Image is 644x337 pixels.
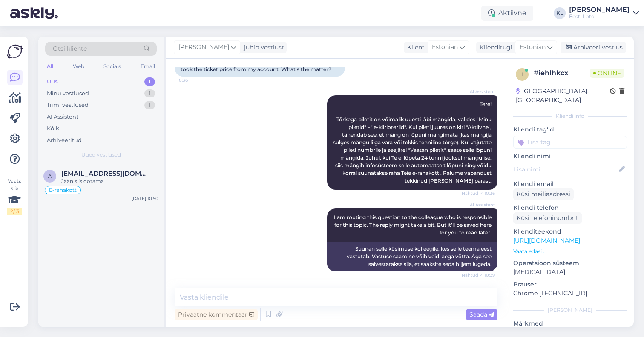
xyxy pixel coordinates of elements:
div: Aktiivne [481,6,533,21]
div: Kõik [47,124,59,133]
p: Operatsioonisüsteem [513,259,627,268]
span: 10:36 [177,77,209,83]
div: Tiimi vestlused [47,101,89,109]
span: Estonian [520,43,546,52]
p: Chrome [TECHNICAL_ID] [513,289,627,298]
div: Suunan selle küsimuse kolleegile, kes selle teema eest vastutab. Vastuse saamine võib veidi aega ... [327,242,497,271]
p: Märkmed [513,319,627,328]
div: Uus [47,77,58,86]
div: Vaata siia [7,177,22,215]
div: # iehlhkcx [534,68,590,78]
div: 1 [144,77,155,86]
a: [URL][DOMAIN_NAME] [513,237,580,244]
div: Privaatne kommentaar [175,309,258,320]
span: a [48,173,52,179]
div: Eesti Loto [569,13,630,20]
div: Email [139,61,157,72]
span: annika.letlane.002@gmail.com [61,170,150,177]
div: Küsi telefoninumbrit [513,212,582,224]
p: Kliendi telefon [513,203,627,212]
div: Klient [404,43,425,52]
span: i [521,71,523,77]
div: Minu vestlused [47,89,89,98]
span: AI Assistent [463,89,495,95]
p: Kliendi email [513,180,627,188]
div: Klienditugi [476,43,512,52]
img: Askly Logo [7,43,23,60]
div: AI Assistent [47,113,78,121]
div: Arhiveeri vestlus [561,42,626,53]
span: Uued vestlused [81,151,121,159]
div: 1 [144,101,155,109]
div: Kliendi info [513,112,627,120]
span: Nähtud ✓ 10:36 [462,190,495,197]
div: Arhiveeritud [47,136,82,145]
div: Socials [102,61,123,72]
p: Klienditeekond [513,227,627,236]
p: Vaata edasi ... [513,248,627,255]
p: Kliendi nimi [513,152,627,161]
span: Estonian [432,43,458,52]
div: [PERSON_NAME] [513,306,627,314]
a: [PERSON_NAME]Eesti Loto [569,6,639,20]
div: 2 / 3 [7,208,22,215]
span: Otsi kliente [53,44,87,53]
div: [DATE] 10:50 [132,195,158,202]
span: E-rahakott [49,188,77,193]
span: Online [590,69,624,78]
div: [PERSON_NAME] [569,6,630,13]
span: AI Assistent [463,202,495,208]
div: Küsi meiliaadressi [513,188,574,200]
div: KL [554,7,566,19]
p: Kliendi tag'id [513,125,627,134]
div: Web [71,61,86,72]
p: [MEDICAL_DATA] [513,268,627,277]
span: Tere! Tõrkega piletit on võimalik uuesti läbi mängida, valides "Minu piletid" – "e-kiirloteriid".... [333,101,493,184]
p: Brauser [513,280,627,289]
input: Lisa nimi [514,165,617,174]
div: All [45,61,55,72]
div: Jään siis ootama [61,177,158,185]
span: [PERSON_NAME] [178,43,229,52]
span: Nähtud ✓ 10:39 [462,272,495,278]
div: juhib vestlust [241,43,284,52]
div: 1 [144,89,155,98]
span: I am routing this question to the colleague who is responsible for this topic. The reply might ta... [334,214,493,236]
span: Saada [469,311,494,318]
input: Lisa tag [513,136,627,149]
div: [GEOGRAPHIC_DATA], [GEOGRAPHIC_DATA] [516,87,610,105]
